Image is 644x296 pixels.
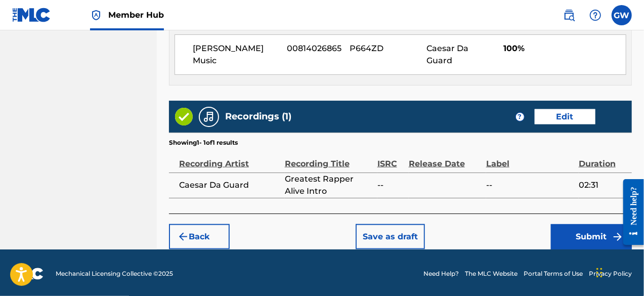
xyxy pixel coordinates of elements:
[465,269,518,278] a: The MLC Website
[377,147,404,170] div: ISRC
[356,224,425,249] button: Save as draft
[585,5,606,25] div: Help
[285,147,372,170] div: Recording Title
[179,179,280,191] span: Caesar Da Guard
[285,173,372,197] span: Greatest Rapper Alive Intro
[409,147,481,170] div: Release Date
[56,269,173,278] span: Mechanical Licensing Collective © 2025
[593,247,644,296] iframe: Chat Widget
[12,8,51,22] img: MLC Logo
[486,147,574,170] div: Label
[426,44,468,65] span: Caesar Da Guard
[90,9,102,21] img: Top Rightsholder
[193,43,279,67] span: [PERSON_NAME] Music
[108,9,164,21] span: Member Hub
[612,5,632,25] div: User Menu
[177,231,189,243] img: 7ee5dd4eb1f8a8e3ef2f.svg
[616,172,644,253] iframe: Resource Center
[589,269,632,278] a: Privacy Policy
[169,138,238,147] p: Showing 1 - 1 of 1 results
[579,179,627,191] span: 02:31
[612,231,624,243] img: f7272a7cc735f4ea7f67.svg
[579,147,627,170] div: Duration
[179,147,280,170] div: Recording Artist
[203,111,215,123] img: Recordings
[350,43,419,55] span: P664ZD
[589,9,602,21] img: help
[486,179,574,191] span: --
[551,224,632,249] button: Submit
[225,111,291,122] h5: Recordings (1)
[563,9,575,21] img: search
[596,258,603,288] div: Drag
[516,113,524,121] span: ?
[169,224,230,249] button: Back
[535,109,595,124] button: Edit
[423,269,459,278] a: Need Help?
[175,108,193,125] img: Valid
[559,5,579,25] a: Public Search
[287,43,342,55] span: 00814026865
[524,269,583,278] a: Portal Terms of Use
[503,43,626,55] span: 100%
[377,179,404,191] span: --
